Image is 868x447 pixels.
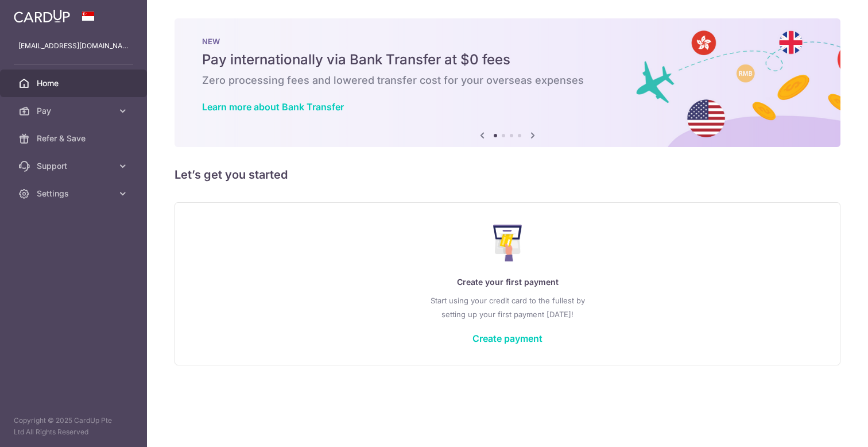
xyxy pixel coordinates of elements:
img: CardUp [14,9,70,23]
span: Support [37,160,113,172]
p: NEW [202,37,813,46]
span: Pay [37,105,113,117]
a: Learn more about Bank Transfer [202,101,344,113]
img: Make Payment [493,225,522,261]
p: [EMAIL_ADDRESS][DOMAIN_NAME] [18,40,129,52]
h6: Zero processing fees and lowered transfer cost for your overseas expenses [202,74,813,87]
p: Start using your credit card to the fullest by setting up your first payment [DATE]! [198,294,817,321]
h5: Pay internationally via Bank Transfer at $0 fees [202,51,813,69]
a: Create payment [472,333,542,344]
span: Settings [37,188,113,199]
img: Bank transfer banner [175,18,840,147]
h5: Let’s get you started [175,165,840,184]
span: Home [37,78,113,89]
p: Create your first payment [198,275,817,289]
span: Refer & Save [37,133,113,144]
